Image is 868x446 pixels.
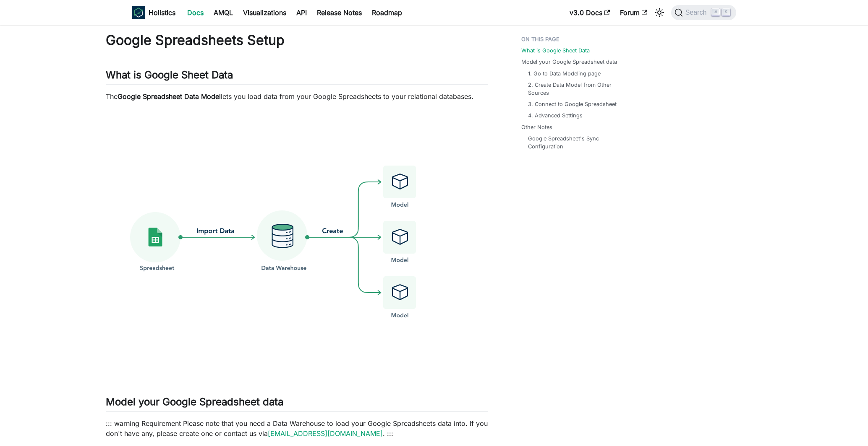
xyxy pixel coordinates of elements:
[106,69,488,85] h2: What is Google Sheet Data
[132,6,175,19] a: HolisticsHolistics
[132,6,145,19] img: Holistics
[209,6,238,19] a: AMQL
[106,91,488,101] p: The lets you load data from your Google Spreadsheets to your relational databases.
[238,6,291,19] a: Visualizations
[268,429,383,438] a: [EMAIL_ADDRESS][DOMAIN_NAME]
[528,81,626,97] a: 2. Create Data Model from Other Sources
[312,6,367,19] a: Release Notes
[711,8,720,16] kbd: ⌘
[521,58,617,66] a: Model your Google Spreadsheet data
[528,111,583,119] a: 4. Advanced Settings
[106,418,488,438] p: ::: warning Requirement Please note that you need a Data Warehouse to load your Google Spreadshee...
[722,8,730,16] kbd: K
[118,92,221,101] strong: Google Spreadsheet Data Model
[367,6,407,19] a: Roadmap
[528,70,601,78] a: 1. Go to Data Modeling page
[615,6,652,19] a: Forum
[106,396,488,412] h2: Model your Google Spreadsheet data
[149,8,175,18] b: Holistics
[182,6,209,19] a: Docs
[291,6,312,19] a: API
[528,135,626,150] a: Google Spreadsheet's Sync Configuration
[565,6,615,19] a: v3.0 Docs
[671,5,736,20] button: Search (Command+K)
[521,123,552,131] a: Other Notes
[521,47,590,54] a: What is Google Sheet Data
[528,100,617,108] a: 3. Connect to Google Spreadsheet
[653,6,666,19] button: Switch between dark and light mode (currently light mode)
[106,32,488,49] h1: Google Spreadsheets Setup
[683,9,712,16] span: Search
